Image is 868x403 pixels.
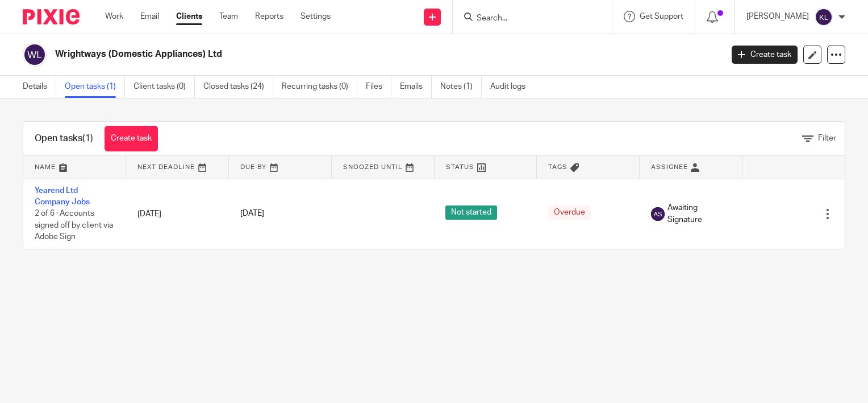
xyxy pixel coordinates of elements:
[35,209,113,241] span: 2 of 6 · Accounts signed off by client via Adobe Sign
[176,11,202,22] a: Clients
[105,126,158,151] a: Create task
[240,210,264,218] span: [DATE]
[65,76,125,98] a: Open tasks (1)
[343,164,403,170] span: Snoozed Until
[815,8,833,26] img: svg%3E
[490,76,534,98] a: Audit logs
[126,179,229,249] td: [DATE]
[301,11,331,22] a: Settings
[667,202,731,225] span: Awaiting Signature
[35,133,93,145] h1: Open tasks
[440,76,482,98] a: Notes (1)
[23,76,56,98] a: Details
[23,43,47,67] img: svg%3E
[282,76,357,98] a: Recurring tasks (0)
[23,9,80,24] img: Pixie
[366,76,391,98] a: Files
[140,11,159,22] a: Email
[35,187,90,206] a: Yearend Ltd Company Jobs
[219,11,238,22] a: Team
[105,11,123,22] a: Work
[732,46,798,64] a: Create task
[640,13,683,20] span: Get Support
[133,76,195,98] a: Client tasks (0)
[818,134,836,142] span: Filter
[651,207,665,221] img: svg%3E
[55,48,583,60] h2: Wrightways (Domestic Appliances) Ltd
[746,11,809,22] p: [PERSON_NAME]
[445,205,497,220] span: Not started
[548,205,591,220] span: Overdue
[203,76,273,98] a: Closed tasks (24)
[475,14,578,24] input: Search
[400,76,432,98] a: Emails
[82,134,93,143] span: (1)
[255,11,283,22] a: Reports
[446,164,474,170] span: Status
[548,164,567,170] span: Tags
